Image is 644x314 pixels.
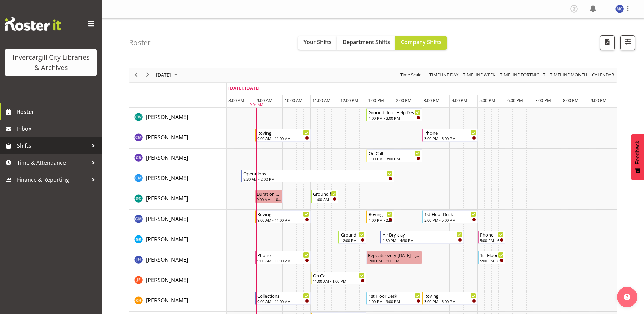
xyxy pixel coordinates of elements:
[478,231,505,244] div: Grace Roscoe-Squires"s event - Phone Begin From Wednesday, October 1, 2025 at 5:00:00 PM GMT+13:0...
[424,217,476,223] div: 3:00 PM - 5:00 PM
[146,113,188,121] a: [PERSON_NAME]
[257,190,281,197] div: Duration 1 hours - [PERSON_NAME]
[368,97,384,103] span: 1:00 PM
[146,256,188,263] span: [PERSON_NAME]
[257,136,309,141] div: 9:00 AM - 11:00 AM
[284,97,303,103] span: 10:00 AM
[591,97,607,103] span: 9:00 PM
[155,71,181,79] button: October 2025
[369,109,420,116] div: Ground floor Help Desk
[146,134,188,141] span: [PERSON_NAME]
[17,107,98,117] span: Roster
[146,154,188,161] span: [PERSON_NAME]
[146,174,188,182] a: [PERSON_NAME]
[312,97,331,103] span: 11:00 AM
[424,97,440,103] span: 3:00 PM
[142,68,153,82] div: next period
[129,149,227,169] td: Chris Broad resource
[257,217,309,223] div: 9:00 AM - 11:00 AM
[366,210,394,223] div: Gabriel McKay Smith"s event - Roving Begin From Wednesday, October 1, 2025 at 1:00:00 PM GMT+13:0...
[257,292,309,299] div: Collections
[255,190,283,203] div: Donald Cunningham"s event - Duration 1 hours - Donald Cunningham Begin From Wednesday, October 1,...
[383,238,462,243] div: 1:30 PM - 4:30 PM
[369,292,420,299] div: 1st Floor Desk
[129,210,227,230] td: Gabriel McKay Smith resource
[424,292,476,299] div: Roving
[130,68,142,82] div: previous period
[17,124,98,134] span: Inbox
[368,251,420,258] div: Repeats every [DATE] - [PERSON_NAME]
[228,97,244,103] span: 8:00 AM
[255,210,311,223] div: Gabriel McKay Smith"s event - Roving Begin From Wednesday, October 1, 2025 at 9:00:00 AM GMT+13:0...
[146,256,188,264] a: [PERSON_NAME]
[146,215,188,223] span: [PERSON_NAME]
[424,211,476,217] div: 1st Floor Desk
[615,5,624,13] img: maria-catu11656.jpg
[132,71,141,79] button: Previous
[143,71,152,79] button: Next
[257,211,309,217] div: Roving
[422,129,478,142] div: Chamique Mamolo"s event - Phone Begin From Wednesday, October 1, 2025 at 3:00:00 PM GMT+13:00 End...
[257,197,281,202] div: 9:00 AM - 10:00 AM
[129,169,227,189] td: Cindy Mulrooney resource
[129,271,227,291] td: Joanne Forbes resource
[129,189,227,210] td: Donald Cunningham resource
[298,36,337,50] button: Your Shifts
[17,175,88,185] span: Finance & Reporting
[366,292,422,305] div: Kaela Harley"s event - 1st Floor Desk Begin From Wednesday, October 1, 2025 at 1:00:00 PM GMT+13:...
[255,129,311,142] div: Chamique Mamolo"s event - Roving Begin From Wednesday, October 1, 2025 at 9:00:00 AM GMT+13:00 En...
[400,71,422,79] span: Time Scale
[255,251,311,264] div: Jillian Hunter"s event - Phone Begin From Wednesday, October 1, 2025 at 9:00:00 AM GMT+13:00 Ends...
[620,35,635,50] button: Filter Shifts
[399,71,423,79] button: Time Scale
[17,141,88,151] span: Shifts
[380,231,464,244] div: Grace Roscoe-Squires"s event - Air Dry clay Begin From Wednesday, October 1, 2025 at 1:30:00 PM G...
[395,36,447,50] button: Company Shifts
[303,38,332,46] span: Your Shifts
[424,136,476,141] div: 3:00 PM - 5:00 PM
[129,230,227,250] td: Grace Roscoe-Squires resource
[369,156,420,161] div: 1:00 PM - 3:00 PM
[383,231,462,238] div: Air Dry clay
[17,158,88,168] span: Time & Attendance
[153,68,182,82] div: October 1, 2025
[631,134,644,180] button: Feedback - Show survey
[313,190,337,197] div: Ground floor Help Desk
[369,217,392,223] div: 1:00 PM - 2:00 PM
[424,129,476,136] div: Phone
[563,97,579,103] span: 8:00 PM
[366,251,422,264] div: Jillian Hunter"s event - Repeats every wednesday - Jillian Hunter Begin From Wednesday, October 1...
[12,52,90,73] div: Invercargill City Libraries & Archives
[243,170,392,177] div: Operations
[366,108,422,121] div: Catherine Wilson"s event - Ground floor Help Desk Begin From Wednesday, October 1, 2025 at 1:00:0...
[255,292,311,305] div: Kaela Harley"s event - Collections Begin From Wednesday, October 1, 2025 at 9:00:00 AM GMT+13:00 ...
[5,17,61,31] img: Rosterit website logo
[480,238,504,243] div: 5:00 PM - 6:00 PM
[313,197,337,202] div: 11:00 AM - 12:00 PM
[366,149,422,162] div: Chris Broad"s event - On Call Begin From Wednesday, October 1, 2025 at 1:00:00 PM GMT+13:00 Ends ...
[340,97,358,103] span: 12:00 PM
[146,215,188,223] a: [PERSON_NAME]
[146,235,188,243] a: [PERSON_NAME]
[462,71,497,79] button: Timeline Week
[311,272,366,284] div: Joanne Forbes"s event - On Call Begin From Wednesday, October 1, 2025 at 11:00:00 AM GMT+13:00 En...
[146,133,188,141] a: [PERSON_NAME]
[422,292,478,305] div: Kaela Harley"s event - Roving Begin From Wednesday, October 1, 2025 at 3:00:00 PM GMT+13:00 Ends ...
[343,38,390,46] span: Department Shifts
[600,35,615,50] button: Download a PDF of the roster for the current day
[337,36,395,50] button: Department Shifts
[424,299,476,304] div: 3:00 PM - 5:00 PM
[243,176,392,182] div: 8:30 AM - 2:00 PM
[155,71,172,79] span: [DATE]
[480,231,504,238] div: Phone
[369,115,420,121] div: 1:00 PM - 3:00 PM
[250,102,263,108] div: 9:04 AM
[479,97,495,103] span: 5:00 PM
[507,97,523,103] span: 6:00 PM
[257,299,309,304] div: 9:00 AM - 11:00 AM
[369,299,420,304] div: 1:00 PM - 3:00 PM
[146,276,188,284] a: [PERSON_NAME]
[129,250,227,271] td: Jillian Hunter resource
